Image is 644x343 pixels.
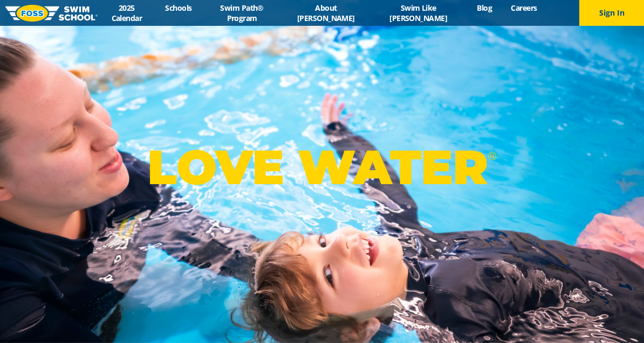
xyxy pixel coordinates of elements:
[369,3,468,23] a: Swim Like [PERSON_NAME]
[98,3,156,23] a: 2025 Calendar
[468,3,502,13] a: Blog
[147,138,496,196] p: LOVE WATER
[5,5,98,22] img: FOSS Swim School Logo
[201,3,283,23] a: Swim Path® Program
[283,3,369,23] a: About [PERSON_NAME]
[488,149,496,163] sup: ®
[502,3,546,13] a: Careers
[156,3,201,13] a: Schools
